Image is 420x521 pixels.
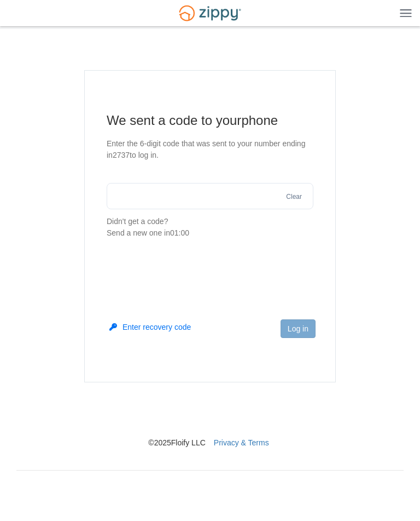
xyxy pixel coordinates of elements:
[214,438,269,447] a: Privacy & Terms
[281,319,316,338] button: Log in
[107,112,313,129] h1: We sent a code to your phone
[16,382,404,448] nav: © 2025 Floify LLC
[107,216,313,239] p: Didn't get a code?
[107,227,313,239] div: Send a new one in 01:00
[283,192,305,202] button: Clear
[109,322,191,333] button: Enter recovery code
[400,9,412,17] img: Mobile Dropdown Menu
[107,138,313,161] p: Enter the 6-digit code that was sent to your number ending in 2737 to log in.
[172,1,248,26] img: Logo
